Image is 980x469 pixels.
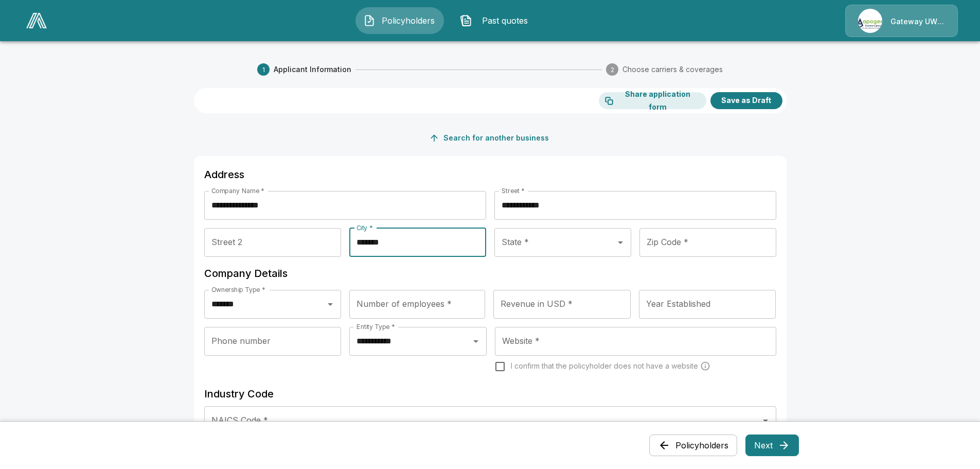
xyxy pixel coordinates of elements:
button: Share application form [599,92,706,109]
span: Policyholders [380,14,436,27]
button: Next [745,435,799,456]
button: Policyholders [649,435,737,456]
h6: Address [204,166,776,183]
button: Past quotes IconPast quotes [452,7,541,34]
button: Open [613,235,628,250]
span: Choose carriers & coverages [622,64,723,75]
span: Applicant Information [274,64,351,75]
span: Past quotes [476,14,533,27]
label: City * [357,223,373,232]
button: Search for another business [427,129,553,148]
button: Policyholders IconPolicyholders [355,7,444,34]
label: Entity Type * [357,322,395,331]
button: Save as Draft [710,92,782,109]
h6: Industry Code [204,386,776,402]
svg: Carriers run a cyber security scan on the policyholders' websites. Please enter a website wheneve... [700,361,710,371]
span: I confirm that the policyholder does not have a website [511,361,698,371]
text: 2 [611,66,614,74]
label: Street * [502,186,525,195]
button: Open [758,413,773,428]
img: Past quotes Icon [460,14,472,27]
label: Ownership Type * [211,285,265,294]
img: AA Logo [26,13,47,28]
button: Open [469,334,483,349]
text: 1 [262,66,264,74]
label: Company Name * [211,186,264,195]
button: Open [323,297,337,311]
img: Policyholders Icon [363,14,376,27]
h6: Company Details [204,265,776,282]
